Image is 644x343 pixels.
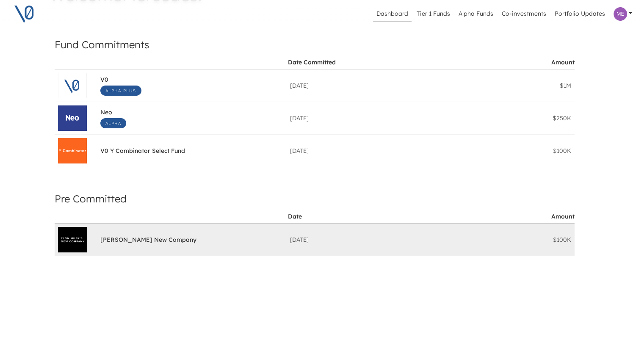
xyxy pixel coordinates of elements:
[14,3,35,25] img: V0 logo
[100,76,108,86] span: V0
[480,147,571,155] div: $100K
[480,81,571,90] div: $1M
[100,236,196,246] span: [PERSON_NAME] New Company
[480,235,571,244] div: $100K
[498,6,550,22] a: Co-investments
[290,235,473,244] div: [DATE]
[100,118,127,128] span: Alpha
[100,86,141,96] span: Alpha Plus
[290,114,473,122] div: [DATE]
[288,213,302,220] div: Date
[288,58,336,66] div: Date Committed
[55,36,575,53] h4: Fund Commitments
[551,213,575,220] div: Amount
[100,108,112,118] span: Neo
[55,190,575,207] h4: Pre Committed
[551,58,575,66] div: Amount
[455,6,497,22] a: Alpha Funds
[100,147,185,157] span: V0 Y Combinator Select Fund
[551,6,608,22] a: Portfolio Updates
[480,114,571,122] div: $250K
[290,147,473,155] div: [DATE]
[290,81,473,90] div: [DATE]
[373,6,412,22] a: Dashboard
[614,7,627,21] img: Profile
[413,6,453,22] a: Tier 1 Funds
